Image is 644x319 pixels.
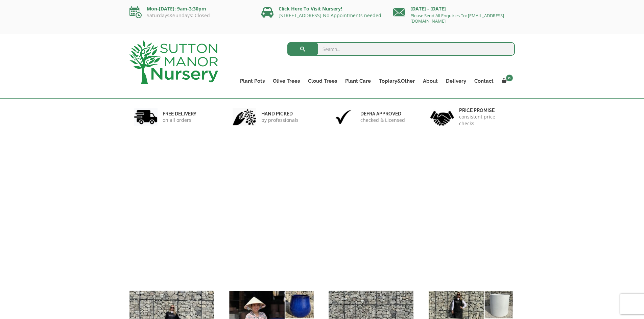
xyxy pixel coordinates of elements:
a: Delivery [442,76,470,86]
h6: hand picked [261,111,299,117]
a: Plant Care [341,76,375,86]
a: Olive Trees [269,76,304,86]
input: Search... [287,42,515,56]
p: Mon-[DATE]: 9am-3:30pm [129,5,251,13]
a: About [419,76,442,86]
p: consistent price checks [459,113,510,127]
a: 0 [498,76,515,86]
p: Saturdays&Sundays: Closed [129,13,251,18]
p: [DATE] - [DATE] [393,5,515,13]
a: Please Send All Enquiries To: [EMAIL_ADDRESS][DOMAIN_NAME] [410,12,504,24]
img: 1.jpg [134,108,158,126]
img: 2.jpg [233,108,256,126]
img: logo [129,41,218,84]
a: Cloud Trees [304,76,341,86]
a: [STREET_ADDRESS] No Appointments needed [279,12,381,19]
h6: Defra approved [360,111,405,117]
h6: FREE DELIVERY [163,111,196,117]
a: Contact [470,76,498,86]
p: by professionals [261,117,299,124]
img: 4.jpg [430,107,454,127]
h6: Price promise [459,107,510,113]
a: Topiary&Other [375,76,419,86]
a: Plant Pots [236,76,269,86]
span: 0 [506,75,513,81]
img: 3.jpg [332,108,355,126]
a: Click Here To Visit Nursery! [279,5,342,12]
p: on all orders [163,117,196,124]
p: checked & Licensed [360,117,405,124]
